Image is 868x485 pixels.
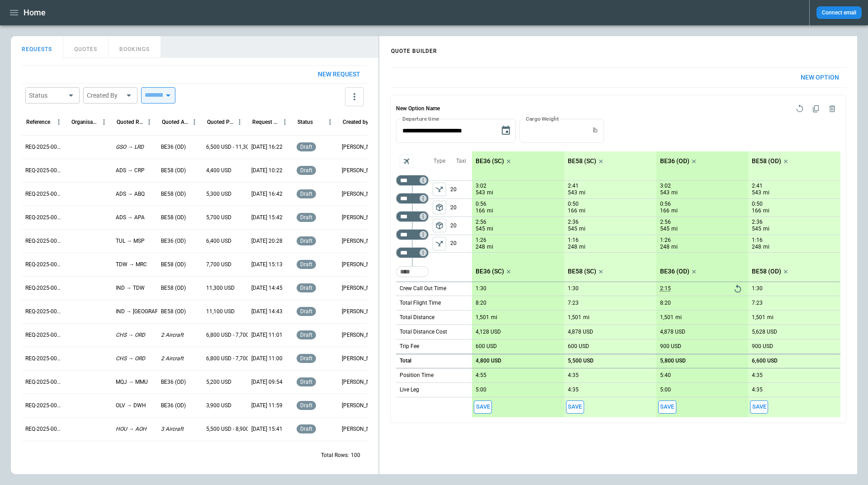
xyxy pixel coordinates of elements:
span: Save this aircraft quote and copy details to clipboard [658,400,676,414]
p: 20 [450,181,472,198]
button: left aligned [433,183,446,196]
p: mi [491,314,497,321]
div: Organisation [71,119,98,125]
p: 600 USD [568,343,589,350]
p: Live Leg [400,386,419,394]
span: Reset quote option [792,101,808,117]
span: Type of sector [433,183,446,196]
p: [DATE] 16:42 [251,190,283,198]
button: New request [311,66,368,83]
button: New Option [793,68,846,87]
p: 1:16 [568,237,579,244]
p: 3 Aircraft [161,425,184,433]
p: Total Flight Time [400,299,441,307]
p: 166 [752,207,761,215]
button: Save [750,400,768,414]
p: 248 [568,243,577,251]
p: 2:15 [660,285,671,292]
p: mi [763,243,769,251]
p: [PERSON_NAME] [342,308,380,315]
p: BE36 (OD) [660,268,689,275]
p: [DATE] 20:28 [251,237,283,245]
p: ADS → ABQ [116,190,145,198]
p: mi [487,189,493,197]
p: [PERSON_NAME] [342,190,380,198]
p: mi [671,189,678,197]
p: BE58 (OD) [161,167,186,174]
p: 543 [568,189,577,197]
span: package_2 [435,221,444,230]
p: 4:35 [568,386,579,393]
p: BE58 (OD) [161,261,186,268]
p: Trip Fee [400,343,419,350]
p: [DATE] 11:00 [251,355,283,363]
p: 166 [568,207,577,215]
button: left aligned [433,201,446,214]
button: BOOKINGS [108,36,161,58]
p: 4,878 USD [568,329,593,335]
p: 5,700 USD [206,214,231,221]
p: 2:36 [752,219,763,226]
span: Type of sector [433,237,446,250]
p: 0:50 [568,201,579,207]
p: 20 [450,199,472,217]
p: mi [583,314,590,321]
p: 6,800 USD - 7,700 USD [206,331,261,339]
p: REQ-2025-000246 [25,261,63,268]
p: REQ-2025-000240 [25,402,63,410]
span: Save this aircraft quote and copy details to clipboard [474,400,492,414]
span: draft [298,167,314,174]
p: [PERSON_NAME] [342,425,380,433]
button: more [345,87,364,106]
p: [DATE] 09:54 [251,378,283,386]
p: [PERSON_NAME] [342,261,380,268]
p: HOU → AOH [116,425,146,433]
p: 11,300 USD [206,284,235,292]
p: Crew Call Out Time [400,285,446,292]
div: scrollable content [472,151,840,417]
p: 6,800 USD - 7,700 USD [206,355,261,363]
p: BE58 (OD) [161,308,186,315]
span: package_2 [435,203,444,212]
span: Aircraft selection [400,155,413,168]
div: Too short [396,247,429,258]
p: BE36 (OD) [161,143,186,151]
div: Too short [396,266,429,277]
p: 900 USD [752,343,773,350]
p: REQ-2025-000244 [25,308,63,315]
p: [DATE] 15:41 [251,425,283,433]
p: [PERSON_NAME] [342,167,380,174]
p: [PERSON_NAME] [342,284,380,292]
p: 166 [660,207,670,215]
p: 5,500 USD - 8,900 USD [206,425,261,433]
p: BE36 (SC) [476,268,504,275]
p: BE58 (OD) [752,157,781,165]
p: [PERSON_NAME] [342,214,380,221]
p: mi [579,189,585,197]
p: [PERSON_NAME] [342,237,380,245]
p: 0:56 [476,201,486,207]
p: BE58 (OD) [161,284,186,292]
p: [DATE] 15:42 [251,214,283,221]
p: REQ-2025-000248 [25,214,63,221]
p: 1:30 [568,285,579,292]
p: CHS → ORD [116,331,145,339]
p: REQ-2025-000250 [25,167,63,174]
p: 8:20 [660,300,671,306]
p: OLV → DWH [116,402,146,410]
p: mi [579,207,585,215]
p: 20 [450,217,472,235]
p: 0:50 [752,201,763,207]
p: 11,100 USD [206,308,235,315]
span: draft [298,355,314,362]
p: 545 [476,225,485,233]
span: draft [298,426,314,432]
p: BE36 (OD) [161,378,186,386]
p: 5:00 [476,386,486,393]
p: 1,501 [568,314,581,321]
p: REQ-2025-000242 [25,355,63,363]
p: [PERSON_NAME] [342,355,380,363]
h6: New Option Name [396,101,440,117]
div: Too short [396,193,429,204]
p: 3:02 [476,183,486,189]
